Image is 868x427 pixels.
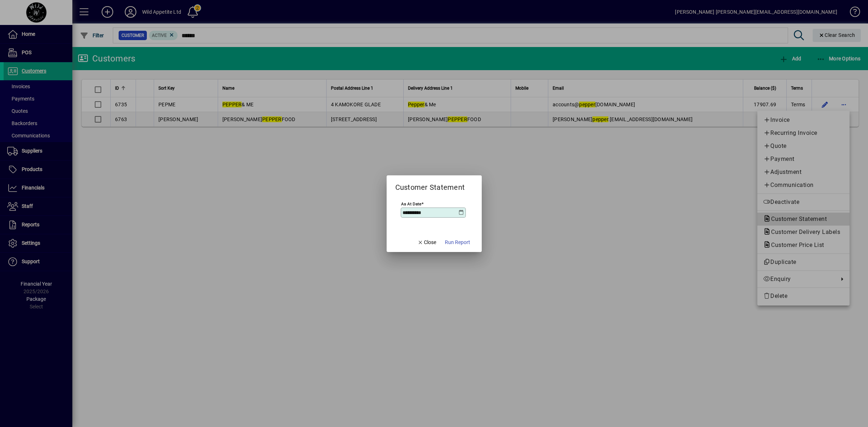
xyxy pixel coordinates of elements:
span: Run Report [445,239,470,246]
span: Close [417,239,436,246]
button: Close [414,236,439,249]
button: Run Report [442,236,473,249]
mat-label: As at Date [401,201,421,206]
h2: Customer Statement [387,175,474,193]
